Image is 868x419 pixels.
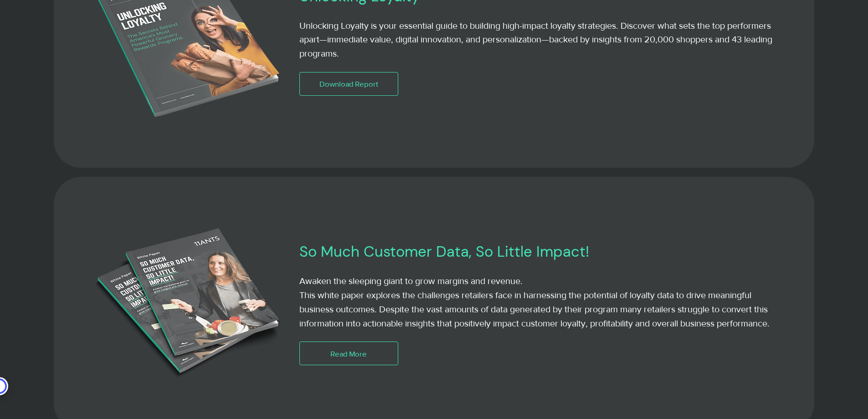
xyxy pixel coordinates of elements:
[299,242,709,261] h3: So Much Customer Data, So Little Impact!
[299,341,399,365] a: Read More
[299,19,773,61] p: Unlocking Loyalty is your essential guide to building high-impact loyalty strategies. Discover wh...
[299,72,399,96] a: Download Report
[330,348,367,359] span: Read More
[299,274,773,330] p: Awaken the sleeping giant to grow margins and revenue. This white paper explores the challenges r...
[86,223,291,383] img: 11-ants-Magazine-Cover-Mockup.png
[319,78,378,89] span: Download Report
